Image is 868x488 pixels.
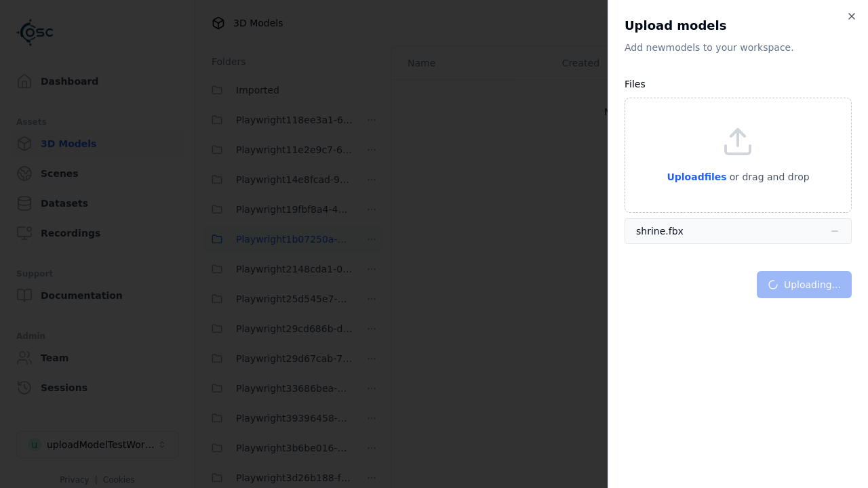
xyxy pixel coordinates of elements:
label: Files [625,79,646,89]
span: Upload files [667,171,726,182]
div: shrine.fbx [636,224,684,238]
p: Add new model s to your workspace. [625,41,852,54]
h2: Upload models [625,16,852,35]
p: or drag and drop [727,169,810,185]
